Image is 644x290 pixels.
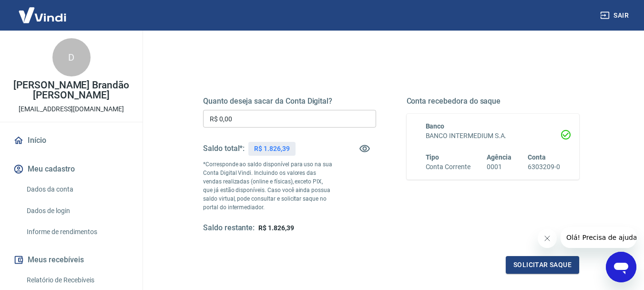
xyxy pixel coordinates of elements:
[254,144,289,154] p: R$ 1.826,39
[23,270,131,290] a: Relatório de Recebíveis
[258,224,294,232] span: R$ 1.826,39
[19,104,124,114] p: [EMAIL_ADDRESS][DOMAIN_NAME]
[23,180,131,199] a: Dados da conta
[203,97,376,106] h5: Quanto deseja sacar da Conta Digital?
[487,162,511,172] h6: 0001
[203,144,245,153] h5: Saldo total*:
[23,222,131,242] a: Informe de rendimentos
[538,229,557,248] iframe: Fechar mensagem
[203,160,333,212] p: *Corresponde ao saldo disponível para uso na sua Conta Digital Vindi. Incluindo os valores das ve...
[426,122,445,130] span: Banco
[606,252,636,282] iframe: Botão para abrir a janela de mensagens
[487,153,511,161] span: Agência
[11,249,131,270] button: Meus recebíveis
[11,159,131,180] button: Meu cadastro
[561,227,636,248] iframe: Mensagem da empresa
[23,201,131,221] a: Dados de login
[407,97,580,106] h5: Conta recebedora do saque
[506,256,579,274] button: Solicitar saque
[52,38,91,76] div: D
[6,7,80,14] span: Olá! Precisa de ajuda?
[203,223,255,233] h5: Saldo restante:
[11,0,73,30] img: Vindi
[426,162,470,172] h6: Conta Corrente
[11,130,131,151] a: Início
[426,153,440,161] span: Tipo
[528,162,560,172] h6: 6303209-0
[598,7,633,24] button: Sair
[528,153,546,161] span: Conta
[426,131,561,141] h6: BANCO INTERMEDIUM S.A.
[8,80,135,100] p: [PERSON_NAME] Brandão [PERSON_NAME]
